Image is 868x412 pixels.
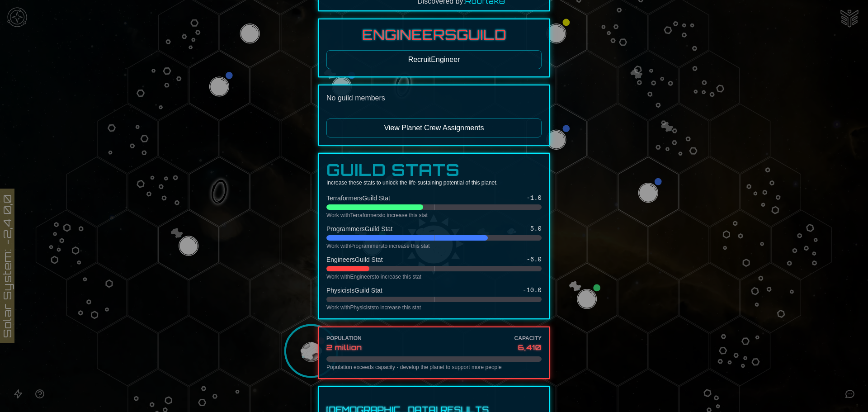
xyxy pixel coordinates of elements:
[514,335,542,342] div: Capacity
[326,118,542,137] button: View Planet Crew Assignments
[326,255,383,264] span: Engineers Guild Stat
[326,364,542,371] p: Population exceeds capacity - develop the planet to support more people
[326,93,542,104] div: No guild members
[530,224,542,233] span: 5.0
[326,212,542,219] p: Work with Terraformers to increase this stat
[326,335,362,342] div: Population
[326,304,542,311] p: Work with Physicists to increase this stat
[326,286,382,295] span: Physicists Guild Stat
[326,179,542,186] p: Increase these stats to unlock the life-sustaining potential of this planet.
[526,194,542,203] span: -1.0
[326,342,362,353] div: 2 million
[514,342,542,353] div: 6,410
[326,224,392,233] span: Programmers Guild Stat
[326,194,390,203] span: Terraformers Guild Stat
[326,273,542,280] p: Work with Engineers to increase this stat
[523,286,542,295] span: -10.0
[526,255,542,264] span: -6.0
[326,242,542,250] p: Work with Programmers to increase this stat
[326,27,542,43] h3: Engineers Guild
[326,50,542,69] button: RecruitEngineer
[326,161,542,179] h3: Guild Stats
